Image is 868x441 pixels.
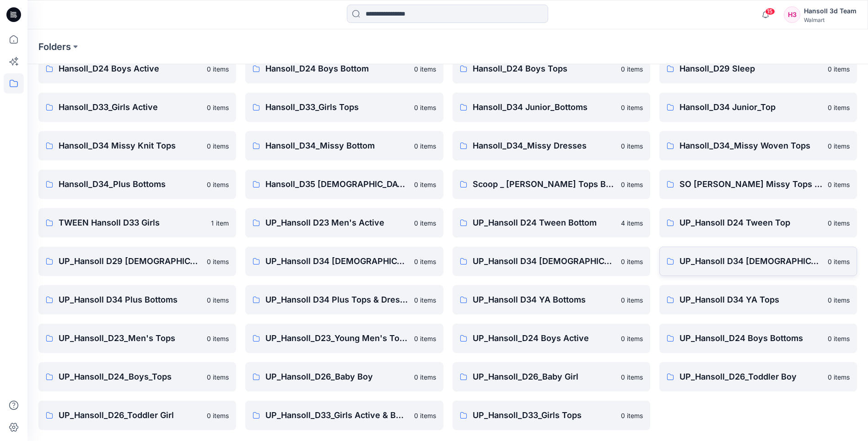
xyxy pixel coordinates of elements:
[38,170,236,199] a: Hansoll_D34_Plus Bottoms0 items
[659,324,857,353] a: UP_Hansoll_D24 Boys Bottoms0 items
[453,208,650,237] a: UP_Hansoll D24 Tween Bottom4 items
[828,372,850,382] p: 0 items
[621,180,643,189] p: 0 items
[765,8,775,15] span: 15
[659,285,857,314] a: UP_Hansoll D34 YA Tops0 items
[679,370,822,383] p: UP_Hansoll_D26_Toddler Boy
[621,257,643,266] p: 0 items
[38,208,236,237] a: TWEEN Hansoll D33 Girls1 item
[804,17,857,23] div: Walmart
[414,180,436,189] p: 0 items
[245,170,443,199] a: Hansoll_D35 [DEMOGRAPHIC_DATA] Plus Top & Dresses0 items
[828,180,850,189] p: 0 items
[207,372,229,382] p: 0 items
[828,295,850,305] p: 0 items
[38,285,236,314] a: UP_Hansoll D34 Plus Bottoms0 items
[38,362,236,391] a: UP_Hansoll_D24_Boys_Tops0 items
[59,255,201,268] p: UP_Hansoll D29 [DEMOGRAPHIC_DATA] Sleep
[38,93,236,122] a: Hansoll_D33_Girls Active0 items
[265,409,408,422] p: UP_Hansoll_D33_Girls Active & Bottoms
[453,131,650,160] a: Hansoll_D34_Missy Dresses0 items
[679,101,822,114] p: Hansoll_D34 Junior_Top
[473,178,615,191] p: Scoop _ [PERSON_NAME] Tops Bottoms Dresses
[621,334,643,343] p: 0 items
[265,139,408,152] p: Hansoll_D34_Missy Bottom
[207,334,229,343] p: 0 items
[679,332,822,345] p: UP_Hansoll_D24 Boys Bottoms
[679,178,822,191] p: SO [PERSON_NAME] Missy Tops Bottoms Dresses
[621,295,643,305] p: 0 items
[473,62,615,75] p: Hansoll_D24 Boys Tops
[59,370,201,383] p: UP_Hansoll_D24_Boys_Tops
[38,54,236,83] a: Hansoll_D24 Boys Active0 items
[473,216,615,229] p: UP_Hansoll D24 Tween Bottom
[265,332,408,345] p: UP_Hansoll_D23_Young Men's Tops
[59,62,201,75] p: Hansoll_D24 Boys Active
[659,208,857,237] a: UP_Hansoll D24 Tween Top0 items
[207,141,229,151] p: 0 items
[828,218,850,228] p: 0 items
[621,411,643,420] p: 0 items
[679,62,822,75] p: Hansoll_D29 Sleep
[38,324,236,353] a: UP_Hansoll_D23_Men's Tops0 items
[59,409,201,422] p: UP_Hansoll_D26_Toddler Girl
[828,64,850,74] p: 0 items
[414,103,436,112] p: 0 items
[38,401,236,430] a: UP_Hansoll_D26_Toddler Girl0 items
[59,139,201,152] p: Hansoll_D34 Missy Knit Tops
[473,409,615,422] p: UP_Hansoll_D33_Girls Tops
[473,101,615,114] p: Hansoll_D34 Junior_Bottoms
[679,293,822,306] p: UP_Hansoll D34 YA Tops
[473,139,615,152] p: Hansoll_D34_Missy Dresses
[207,64,229,74] p: 0 items
[59,332,201,345] p: UP_Hansoll_D23_Men's Tops
[679,255,822,268] p: UP_Hansoll D34 [DEMOGRAPHIC_DATA] Knit Tops
[414,411,436,420] p: 0 items
[828,334,850,343] p: 0 items
[265,62,408,75] p: Hansoll_D24 Boys Bottom
[207,103,229,112] p: 0 items
[414,295,436,305] p: 0 items
[679,139,822,152] p: Hansoll_D34_Missy Woven Tops
[621,372,643,382] p: 0 items
[453,362,650,391] a: UP_Hansoll_D26_Baby Girl0 items
[207,411,229,420] p: 0 items
[245,324,443,353] a: UP_Hansoll_D23_Young Men's Tops0 items
[414,372,436,382] p: 0 items
[245,247,443,276] a: UP_Hansoll D34 [DEMOGRAPHIC_DATA] Bottoms0 items
[38,40,71,53] a: Folders
[265,370,408,383] p: UP_Hansoll_D26_Baby Boy
[38,131,236,160] a: Hansoll_D34 Missy Knit Tops0 items
[414,64,436,74] p: 0 items
[59,101,201,114] p: Hansoll_D33_Girls Active
[828,103,850,112] p: 0 items
[59,178,201,191] p: Hansoll_D34_Plus Bottoms
[679,216,822,229] p: UP_Hansoll D24 Tween Top
[453,170,650,199] a: Scoop _ [PERSON_NAME] Tops Bottoms Dresses0 items
[211,218,229,228] p: 1 item
[453,324,650,353] a: UP_Hansoll_D24 Boys Active0 items
[414,334,436,343] p: 0 items
[414,257,436,266] p: 0 items
[473,332,615,345] p: UP_Hansoll_D24 Boys Active
[245,401,443,430] a: UP_Hansoll_D33_Girls Active & Bottoms0 items
[473,370,615,383] p: UP_Hansoll_D26_Baby Girl
[621,141,643,151] p: 0 items
[784,6,800,23] div: H3
[245,362,443,391] a: UP_Hansoll_D26_Baby Boy0 items
[207,180,229,189] p: 0 items
[245,208,443,237] a: UP_Hansoll D23 Men's Active0 items
[59,293,201,306] p: UP_Hansoll D34 Plus Bottoms
[659,93,857,122] a: Hansoll_D34 Junior_Top0 items
[245,131,443,160] a: Hansoll_D34_Missy Bottom0 items
[265,101,408,114] p: Hansoll_D33_Girls Tops
[265,255,408,268] p: UP_Hansoll D34 [DEMOGRAPHIC_DATA] Bottoms
[659,362,857,391] a: UP_Hansoll_D26_Toddler Boy0 items
[659,131,857,160] a: Hansoll_D34_Missy Woven Tops0 items
[659,54,857,83] a: Hansoll_D29 Sleep0 items
[804,6,857,17] div: Hansoll 3d Team
[245,93,443,122] a: Hansoll_D33_Girls Tops0 items
[265,216,408,229] p: UP_Hansoll D23 Men's Active
[453,247,650,276] a: UP_Hansoll D34 [DEMOGRAPHIC_DATA] Dresses0 items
